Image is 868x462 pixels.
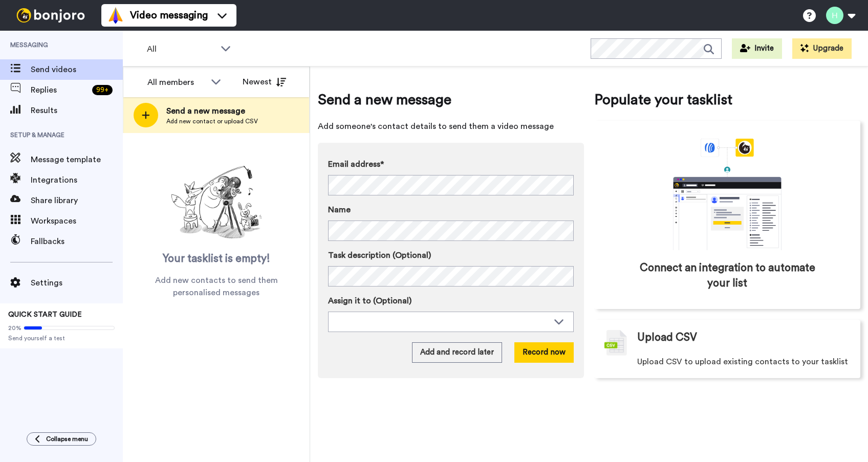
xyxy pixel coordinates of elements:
[8,334,115,342] span: Send yourself a test
[31,153,123,166] span: Message template
[637,356,848,368] span: Upload CSV to upload existing contacts to your tasklist
[514,342,574,363] button: Record now
[46,435,88,443] span: Collapse menu
[31,63,123,76] span: Send videos
[147,76,206,89] div: All members
[107,7,124,24] img: vm-color.svg
[31,277,123,289] span: Settings
[31,215,123,227] span: Workspaces
[31,194,123,207] span: Share library
[650,139,804,250] div: animation
[604,330,627,356] img: csv-grey.png
[318,120,584,133] span: Add someone's contact details to send them a video message
[637,330,697,345] span: Upload CSV
[328,204,351,216] span: Name
[31,174,123,186] span: Integrations
[165,162,268,244] img: ready-set-action.png
[732,38,782,59] button: Invite
[792,38,852,59] button: Upgrade
[8,311,82,318] span: QUICK START GUIDE
[92,85,113,95] div: 99 +
[328,295,574,307] label: Assign it to (Optional)
[12,8,89,23] img: bj-logo-header-white.svg
[318,90,584,110] span: Send a new message
[166,117,258,125] span: Add new contact or upload CSV
[412,342,502,363] button: Add and record later
[130,8,208,23] span: Video messaging
[27,432,96,446] button: Collapse menu
[166,105,258,117] span: Send a new message
[594,90,860,110] span: Populate your tasklist
[8,324,21,332] span: 20%
[235,72,294,92] button: Newest
[147,43,215,55] span: All
[138,274,294,299] span: Add new contacts to send them personalised messages
[163,251,270,267] span: Your tasklist is empty!
[31,84,88,96] span: Replies
[638,260,817,291] span: Connect an integration to automate your list
[328,158,574,170] label: Email address*
[328,249,574,261] label: Task description (Optional)
[31,235,123,248] span: Fallbacks
[31,104,123,117] span: Results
